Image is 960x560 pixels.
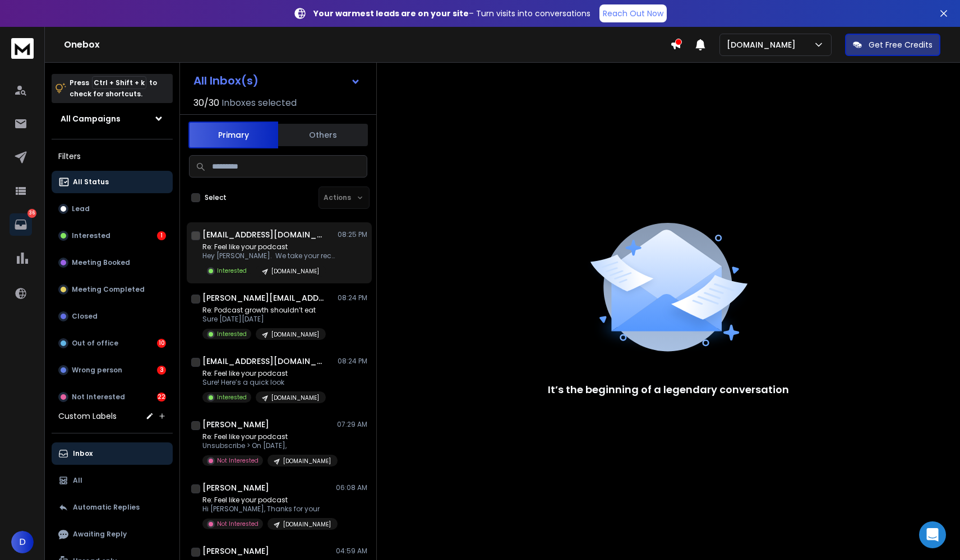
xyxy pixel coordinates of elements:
[337,420,367,429] p: 07:29 AM
[221,96,297,110] h3: Inboxes selected
[72,204,90,213] p: Lead
[202,545,269,557] h1: [PERSON_NAME]
[52,332,173,354] button: Out of office10
[202,482,269,493] h1: [PERSON_NAME]
[52,278,173,301] button: Meeting Completed
[188,122,278,148] button: Primary
[52,251,173,274] button: Meeting Booked
[217,267,247,275] p: Interested
[157,366,166,375] div: 3
[27,209,36,218] p: 36
[72,285,145,294] p: Meeting Completed
[202,356,326,367] h1: [EMAIL_ADDRESS][DOMAIN_NAME]
[205,193,227,202] label: Select
[92,76,146,89] span: Ctrl + Shift + k
[72,339,118,348] p: Out of office
[52,523,173,545] button: Awaiting Reply
[72,258,130,267] p: Meeting Booked
[202,306,326,315] p: Re: Podcast growth shouldn’t eat
[202,432,337,441] p: Re: Feel like your podcast
[157,339,166,348] div: 10
[217,330,247,338] p: Interested
[157,393,166,402] div: 22
[72,393,125,402] p: Not Interested
[52,198,173,220] button: Lead
[202,369,326,378] p: Re: Feel like your podcast
[73,530,127,539] p: Awaiting Reply
[52,386,173,408] button: Not Interested22
[202,315,326,324] p: Sure [DATE][DATE]
[193,75,259,86] h1: All Inbox(s)
[52,442,173,465] button: Inbox
[58,410,117,422] h3: Custom Labels
[919,521,946,548] div: Open Intercom Messenger
[61,113,121,124] h1: All Campaigns
[336,483,367,492] p: 06:08 AM
[202,242,337,251] p: Re: Feel like your podcast
[599,4,667,22] a: Reach Out Now
[52,496,173,519] button: Automatic Replies
[603,8,663,19] p: Reach Out Now
[271,394,319,402] p: [DOMAIN_NAME]
[184,69,370,92] button: All Inbox(s)
[271,267,319,276] p: [DOMAIN_NAME]
[869,39,933,50] p: Get Free Credits
[73,476,82,485] p: All
[73,503,140,512] p: Automatic Replies
[10,213,32,236] a: 36
[72,231,110,240] p: Interested
[202,496,337,505] p: Re: Feel like your podcast
[336,547,367,556] p: 04:59 AM
[52,469,173,492] button: All
[52,225,173,247] button: Interested1
[338,293,367,302] p: 08:24 PM
[845,34,940,56] button: Get Free Credits
[202,229,326,240] h1: [EMAIL_ADDRESS][DOMAIN_NAME]
[202,441,337,450] p: Unsubscribe > On [DATE],
[727,39,800,50] p: [DOMAIN_NAME]
[72,366,122,375] p: Wrong person
[283,520,331,529] p: [DOMAIN_NAME]
[271,330,319,339] p: [DOMAIN_NAME]
[217,520,259,528] p: Not Interested
[193,96,219,110] span: 30 / 30
[52,108,173,130] button: All Campaigns
[52,171,173,193] button: All Status
[548,382,789,398] p: It’s the beginning of a legendary conversation
[11,38,34,59] img: logo
[202,505,337,514] p: Hi [PERSON_NAME], Thanks for your
[202,378,326,387] p: Sure! Here’s a quick look
[72,312,98,321] p: Closed
[338,230,367,239] p: 08:25 PM
[157,231,166,240] div: 1
[202,292,326,304] h1: [PERSON_NAME][EMAIL_ADDRESS][DOMAIN_NAME]
[52,359,173,381] button: Wrong person3
[11,531,34,553] button: D
[70,77,157,100] p: Press to check for shortcuts.
[313,8,590,19] p: – Turn visits into conversations
[338,357,367,366] p: 08:24 PM
[217,393,247,402] p: Interested
[52,148,173,164] h3: Filters
[73,449,93,458] p: Inbox
[202,419,269,430] h1: [PERSON_NAME]
[283,457,331,465] p: [DOMAIN_NAME]
[202,251,337,260] p: Hey [PERSON_NAME]. We take your recordings
[64,38,670,52] h1: Onebox
[217,456,259,465] p: Not Interested
[52,305,173,328] button: Closed
[73,178,109,186] p: All Status
[278,123,368,147] button: Others
[313,8,469,19] strong: Your warmest leads are on your site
